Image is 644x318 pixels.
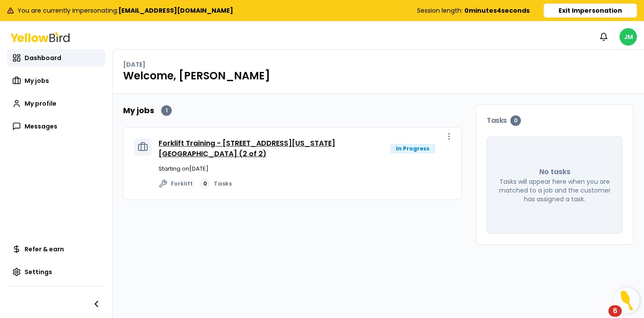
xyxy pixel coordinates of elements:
div: 1 [161,105,172,116]
span: You are currently impersonating: [18,6,233,15]
p: [DATE] [123,60,145,69]
a: Forklift Training - [STREET_ADDRESS][US_STATE] [GEOGRAPHIC_DATA] (2 of 2) [159,138,335,159]
p: No tasks [539,167,570,177]
a: Refer & earn [7,240,105,258]
div: 0 [510,115,521,126]
span: My profile [25,99,57,108]
span: Forklift [171,179,193,188]
h1: Welcome, [PERSON_NAME] [123,69,633,83]
span: Settings [25,268,52,276]
a: My profile [7,95,105,112]
a: Messages [7,118,105,135]
b: 0 minutes 4 seconds [464,6,530,15]
h2: My jobs [123,104,154,117]
div: In Progress [390,144,435,154]
button: Exit Impersonation [544,4,637,18]
a: Dashboard [7,49,105,67]
b: [EMAIL_ADDRESS][DOMAIN_NAME] [118,6,233,15]
button: Open Resource Center, 6 new notifications [613,287,640,314]
a: My jobs [7,72,105,89]
span: Refer & earn [25,245,64,254]
a: Settings [7,263,105,281]
p: Tasks will appear here when you are matched to a job and the customer has assigned a task. [498,177,612,204]
span: Dashboard [25,54,61,62]
p: Starting on [DATE] [159,164,451,173]
a: 0Tasks [200,179,232,189]
span: Messages [25,122,57,131]
div: 0 [200,179,210,189]
h3: Tasks [487,115,623,126]
div: Session length: [417,6,530,15]
span: JM [619,28,637,46]
span: My jobs [25,76,49,85]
